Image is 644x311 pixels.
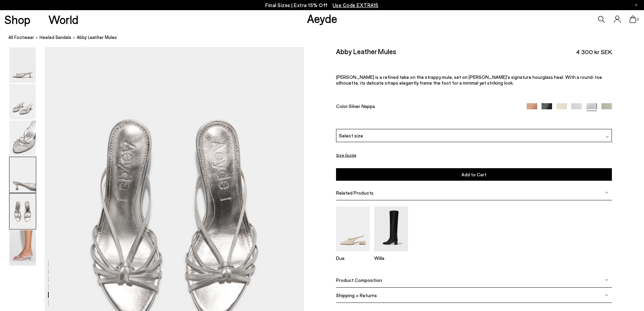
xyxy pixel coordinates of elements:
[9,230,36,266] img: Abby Leather Mules - Image 6
[9,84,36,119] img: Abby Leather Mules - Image 2
[9,120,36,156] img: Abby Leather Mules - Image 3
[9,157,36,193] img: Abby Leather Mules - Image 4
[8,28,644,47] nav: breadcrumb
[336,103,518,111] div: Color:
[9,47,36,83] img: Abby Leather Mules - Image 1
[605,278,608,282] img: svg%3E
[374,247,408,261] a: Willa Leather Over-Knee Boots Willa
[374,255,408,261] p: Willa
[8,34,34,41] a: All Footwear
[336,255,370,261] p: Dua
[374,206,408,251] img: Willa Leather Over-Knee Boots
[48,14,78,25] a: World
[336,168,612,181] button: Add to Cart
[605,135,609,138] img: svg%3E
[336,292,377,298] span: Shipping + Returns
[605,191,608,194] img: svg%3E
[636,18,640,21] span: 0
[336,74,612,86] p: [PERSON_NAME] is a refined take on the strappy mule, set on [PERSON_NAME]’s signature hourglass h...
[461,172,486,177] span: Add to Cart
[336,190,374,196] span: Related Products
[629,16,636,23] a: 0
[307,11,337,25] a: Aeyde
[4,14,30,25] a: Shop
[9,194,36,229] img: Abby Leather Mules - Image 5
[336,151,356,159] button: Size Guide
[576,48,612,56] span: 4 300 kr SEK
[336,47,396,55] h2: Abby Leather Mules
[336,206,370,251] img: Dua Slingback Flats
[336,247,370,261] a: Dua Slingback Flats Dua
[265,1,379,9] p: Final Sizes | Extra 15% Off
[336,277,382,283] span: Product Composition
[40,34,71,41] a: Heeled Sandals
[605,293,608,297] img: svg%3E
[339,132,363,139] span: Select size
[77,34,117,41] span: Abby Leather Mules
[349,103,375,109] span: Silver Nappa
[40,35,71,40] span: Heeled Sandals
[333,2,379,8] span: Navigate to /collections/ss25-final-sizes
